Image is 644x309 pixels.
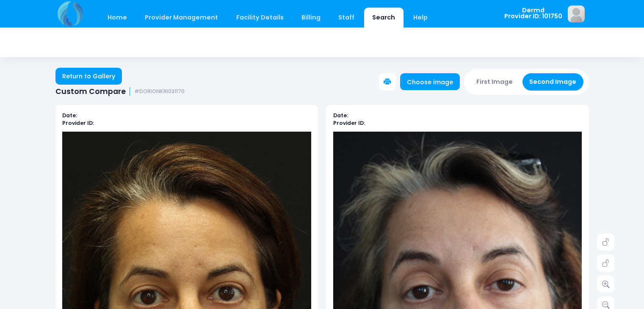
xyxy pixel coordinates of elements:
small: #DORIONKRI031170 [134,88,185,95]
a: Help [405,8,436,28]
span: Dermd Provider ID: 101750 [504,7,562,19]
a: Provider Management [137,8,227,28]
span: Custom Compare [55,87,126,96]
a: Staff [330,8,363,28]
a: Billing [293,8,329,28]
button: First Image [470,73,520,91]
img: image [568,6,585,22]
a: Return to Gallery [55,68,122,85]
a: Home [100,8,135,28]
a: Search [364,8,404,28]
a: Facility Details [228,8,292,28]
b: Provider ID: [333,119,365,127]
b: Date: [62,112,77,119]
button: Second Image [522,73,583,91]
b: Date: [333,112,348,119]
b: Provider ID: [62,119,94,127]
a: Choose image [400,73,460,90]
